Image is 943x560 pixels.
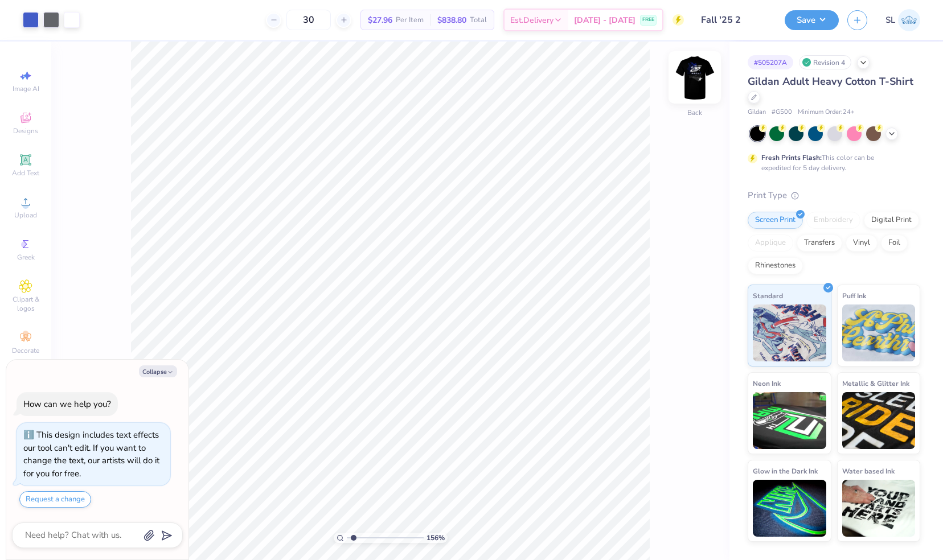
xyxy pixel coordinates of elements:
[846,234,878,252] div: Vinyl
[772,108,792,117] span: # G500
[753,392,826,449] img: Neon Ink
[885,14,895,27] span: SL
[642,16,654,24] span: FREE
[12,168,39,178] span: Add Text
[842,304,916,361] img: Puff Ink
[23,429,159,479] div: This design includes text effects our tool can't edit. If you want to change the text, our artist...
[6,295,46,313] span: Clipart & logos
[748,212,803,229] div: Screen Print
[748,55,793,69] div: # 505207A
[12,346,39,355] span: Decorate
[753,465,818,477] span: Glow in the Dark Ink
[19,491,91,508] button: Request a change
[14,211,37,220] span: Upload
[687,108,702,118] div: Back
[797,234,842,252] div: Transfers
[842,480,916,537] img: Water based Ink
[139,365,177,377] button: Collapse
[842,377,909,389] span: Metallic & Glitter Ink
[753,377,781,389] span: Neon Ink
[799,55,851,69] div: Revision 4
[286,10,331,30] input: – –
[753,304,826,361] img: Standard
[806,212,860,229] div: Embroidery
[427,533,445,543] span: 156 %
[396,14,424,26] span: Per Item
[748,234,793,252] div: Applique
[748,257,803,274] div: Rhinestones
[753,480,826,537] img: Glow in the Dark Ink
[885,9,920,31] a: SL
[881,234,908,252] div: Foil
[753,290,783,302] span: Standard
[672,55,717,100] img: Back
[748,75,913,88] span: Gildan Adult Heavy Cotton T-Shirt
[13,126,38,135] span: Designs
[842,392,916,449] img: Metallic & Glitter Ink
[470,14,487,26] span: Total
[23,398,111,410] div: How can we help you?
[437,14,466,26] span: $838.80
[842,465,895,477] span: Water based Ink
[842,290,866,302] span: Puff Ink
[785,10,839,30] button: Save
[761,153,822,162] strong: Fresh Prints Flash:
[17,253,35,262] span: Greek
[798,108,855,117] span: Minimum Order: 24 +
[368,14,392,26] span: $27.96
[510,14,553,26] span: Est. Delivery
[748,189,920,202] div: Print Type
[748,108,766,117] span: Gildan
[692,9,776,31] input: Untitled Design
[761,153,901,173] div: This color can be expedited for 5 day delivery.
[864,212,919,229] div: Digital Print
[898,9,920,31] img: Siqi Li
[13,84,39,93] span: Image AI
[574,14,635,26] span: [DATE] - [DATE]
